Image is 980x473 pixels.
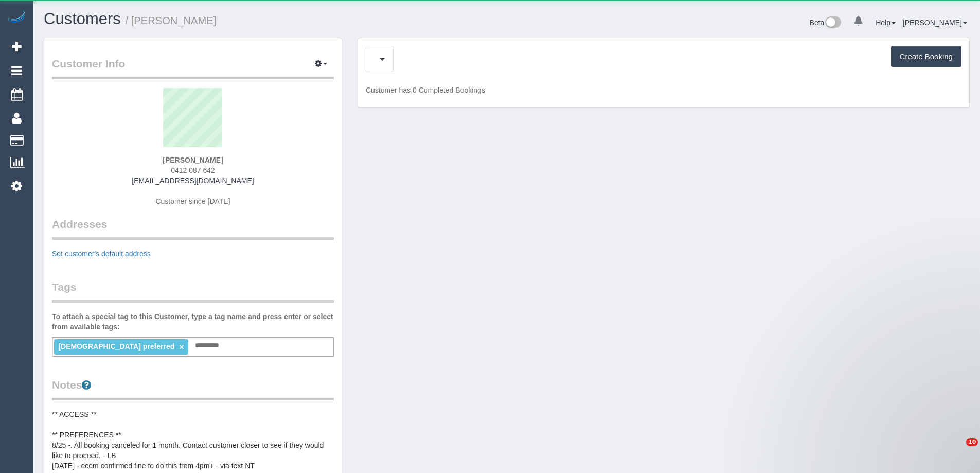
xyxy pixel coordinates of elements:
[966,438,978,446] span: 10
[810,19,842,27] a: Beta
[171,166,215,174] span: 0412 087 642
[891,46,961,67] button: Create Booking
[44,10,121,28] a: Customers
[52,311,334,332] label: To attach a special tag to this Customer, type a tag name and press enter or select from availabl...
[903,19,967,27] a: [PERSON_NAME]
[58,342,174,351] span: [DEMOGRAPHIC_DATA] preferred
[945,438,970,463] iframe: Intercom live chat
[163,156,223,164] strong: [PERSON_NAME]
[876,19,896,27] a: Help
[155,197,230,205] span: Customer since [DATE]
[52,250,151,258] a: Set customer's default address
[52,56,334,79] legend: Customer Info
[179,343,184,352] a: ×
[6,10,27,25] img: Automaid Logo
[824,16,841,30] img: New interface
[126,15,217,26] small: / [PERSON_NAME]
[366,85,961,95] p: Customer has 0 Completed Bookings
[132,177,254,185] a: [EMAIL_ADDRESS][DOMAIN_NAME]
[52,377,334,400] legend: Notes
[52,279,334,303] legend: Tags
